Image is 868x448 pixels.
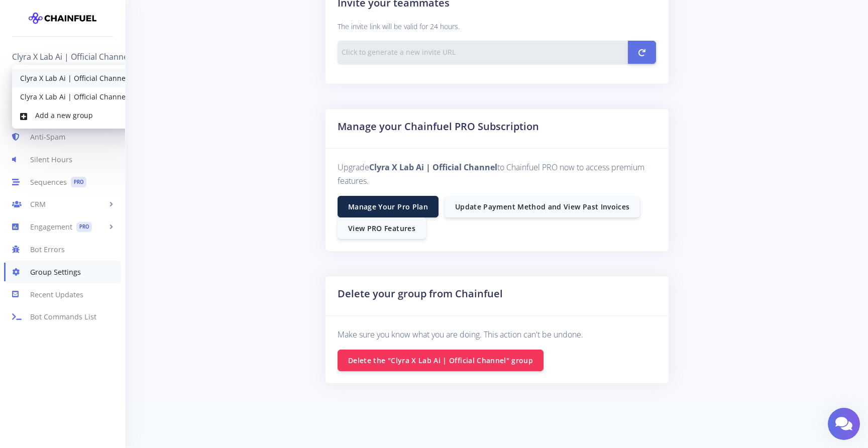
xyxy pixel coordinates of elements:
[338,217,426,239] a: View PRO Features
[369,162,497,173] b: Clyra X Lab Ai | Official Channel
[338,161,657,188] p: Upgrade to Chainfuel PRO now to access premium features.
[338,286,657,301] h2: Delete your group from Chainfuel
[29,8,96,28] img: chainfuel-logo
[338,350,544,371] button: Delete the "Clyra X Lab Ai | Official Channel" group
[12,65,159,129] div: Clyra X Lab Ai | Official Channel
[76,222,92,233] span: PRO
[12,69,159,87] a: Clyra X Lab Ai | Official Channel
[12,87,159,106] a: Clyra X Lab Ai | Official Channel Group
[12,106,159,125] a: Add a new group
[445,196,640,217] a: Update Payment Method and View Past Invoices
[4,261,121,283] a: Group Settings
[338,21,657,33] p: The invite link will be valid for 24 hours.
[71,177,86,187] span: PRO
[12,49,136,65] a: Clyra X Lab Ai | Official Channel
[338,328,657,342] p: Make sure you know what you are doing. This action can't be undone.
[338,41,629,64] input: Click to generate a new invite URL
[338,196,439,217] a: Manage Your Pro Plan
[338,119,657,134] h2: Manage your Chainfuel PRO Subscription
